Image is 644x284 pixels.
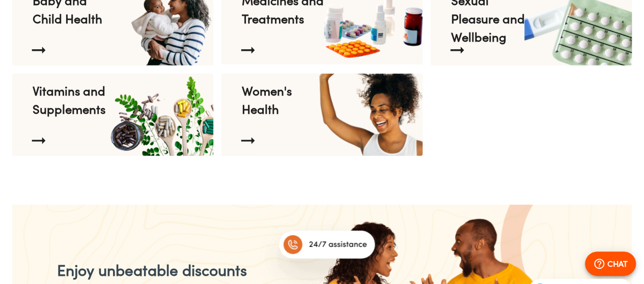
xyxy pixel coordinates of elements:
[12,74,213,156] a: Vitamins and SupplementsVitamins and Supplements
[106,74,217,156] img: Vitamins and Supplements
[242,82,325,118] p: Women's Health
[315,74,426,156] img: Women's Health
[221,74,423,156] a: Women's HealthWomen's Health
[33,82,116,118] p: Vitamins and Supplements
